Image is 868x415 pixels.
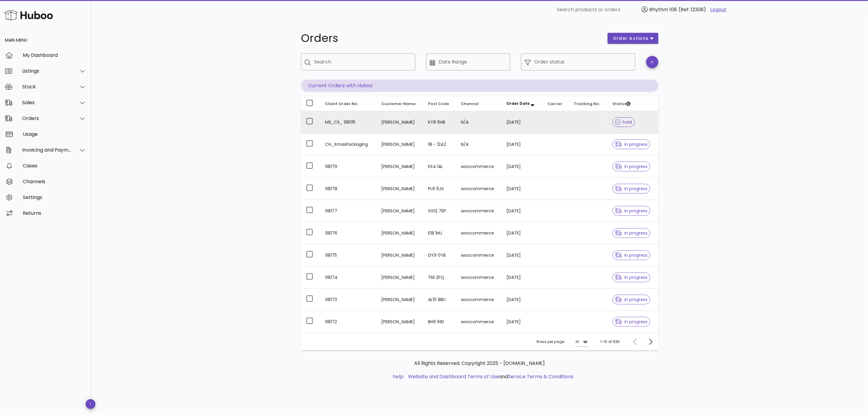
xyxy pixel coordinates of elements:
[376,97,424,111] th: Customer Name
[376,289,424,311] td: [PERSON_NAME]
[502,289,543,311] td: [DATE]
[376,111,424,133] td: [PERSON_NAME]
[424,311,456,333] td: BH9 1HD
[615,320,647,324] span: in progress
[502,178,543,200] td: [DATE]
[321,178,376,200] td: 98178
[23,131,86,137] div: Usage
[456,111,502,133] td: N/A
[615,142,647,146] span: in progress
[615,297,647,302] span: in progress
[502,266,543,289] td: [DATE]
[301,80,658,92] p: Current Orders with Huboo
[376,178,424,200] td: [PERSON_NAME]
[456,222,502,244] td: woocommerce
[376,266,424,289] td: [PERSON_NAME]
[424,111,456,133] td: KY8 6HB
[376,200,424,222] td: [PERSON_NAME]
[576,339,579,345] div: 10
[507,101,530,106] span: Order Date
[428,101,449,106] span: Post Code
[424,200,456,222] td: SG12 7EP
[22,68,72,74] div: Listings
[615,253,647,257] span: in progress
[424,266,456,289] td: TN1 2FQ
[456,178,502,200] td: woocommerce
[537,333,589,351] div: Rows per page:
[321,311,376,333] td: 98172
[502,156,543,178] td: [DATE]
[23,163,86,169] div: Cases
[321,111,376,133] td: MS_CS_ 98015
[321,133,376,156] td: CH_XmasPackaging
[612,101,631,106] span: Status
[615,209,647,213] span: in progress
[710,6,726,13] a: Logout
[502,200,543,222] td: [DATE]
[23,52,86,58] div: My Dashboard
[424,178,456,200] td: PL6 6JX
[612,35,649,42] span: order actions
[456,266,502,289] td: woocommerce
[23,194,86,200] div: Settings
[502,133,543,156] td: [DATE]
[456,311,502,333] td: woocommerce
[301,33,601,44] h1: Orders
[424,97,456,111] th: Post Code
[502,111,543,133] td: [DATE]
[424,289,456,311] td: AL10 8BU
[456,156,502,178] td: woocommerce
[376,222,424,244] td: [PERSON_NAME]
[456,244,502,266] td: woocommerce
[424,133,456,156] td: 18 - 1242
[321,289,376,311] td: 98173
[424,244,456,266] td: DY9 0YB
[321,156,376,178] td: 98179
[408,373,499,380] a: Website and Dashboard Terms of Use
[321,200,376,222] td: 98177
[22,84,72,90] div: Stock
[325,101,359,106] span: Client Order No.
[376,244,424,266] td: [PERSON_NAME]
[502,311,543,333] td: [DATE]
[424,222,456,244] td: E18 1HU
[456,97,502,111] th: Channel
[406,373,574,380] li: and
[569,97,608,111] th: Tracking No.
[508,373,574,380] a: Service Terms & Conditions
[321,222,376,244] td: 98176
[543,97,569,111] th: Carrier
[376,311,424,333] td: [PERSON_NAME]
[424,156,456,178] td: EX4 1AL
[4,9,53,22] img: Huboo Logo
[22,115,72,121] div: Orders
[615,120,632,124] span: hold
[502,97,543,111] th: Order Date: Sorted descending. Activate to remove sorting.
[615,275,647,280] span: in progress
[456,200,502,222] td: woocommerce
[321,266,376,289] td: 98174
[393,373,403,380] a: help
[678,6,706,13] span: (Ref: 12308)
[23,210,86,216] div: Returns
[22,147,72,153] div: Invoicing and Payments
[608,33,658,44] button: order actions
[456,133,502,156] td: N/A
[608,97,658,111] th: Status
[649,6,677,13] span: Rhythm 108
[306,360,654,367] p: All Rights Reserved. Copyright 2025 - [DOMAIN_NAME]
[456,289,502,311] td: woocommerce
[461,101,479,106] span: Channel
[601,339,620,345] div: 1-10 of 936
[574,101,600,106] span: Tracking No.
[321,97,376,111] th: Client Order No.
[547,101,562,106] span: Carrier
[615,231,647,235] span: in progress
[376,156,424,178] td: [PERSON_NAME]
[615,164,647,169] span: in progress
[376,133,424,156] td: [PERSON_NAME]
[321,244,376,266] td: 98175
[502,244,543,266] td: [DATE]
[381,101,416,106] span: Customer Name
[645,336,656,347] button: Next page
